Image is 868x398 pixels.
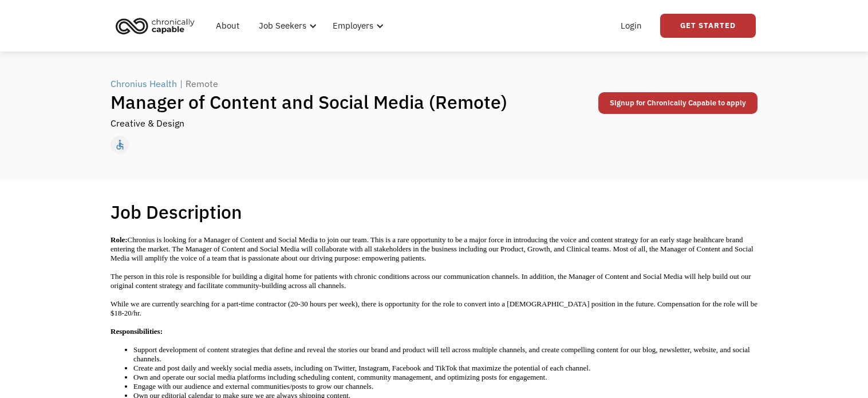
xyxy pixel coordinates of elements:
a: Signup for Chronically Capable to apply [598,92,757,114]
img: Chronically Capable logo [112,13,198,38]
a: About [209,7,246,44]
div: accessible [114,136,126,153]
a: home [112,13,203,38]
div: Creative & Design [111,116,184,130]
div: Chronius Health [111,77,177,90]
h1: Job Description [111,200,242,223]
p: Chronius is looking for a Manager of Content and Social Media to join our team. This is a rare op... [111,235,757,263]
div: Job Seekers [259,19,306,33]
a: Login [614,7,649,44]
div: Employers [333,19,373,33]
li: Own and operate our social media platforms including scheduling content, community management, an... [133,373,757,382]
li: Engage with our audience and external communities/posts to grow our channels. [133,382,757,391]
strong: Responsibilities: [111,327,164,336]
div: | [180,77,183,90]
strong: Role: [111,235,128,244]
li: Create and post daily and weekly social media assets, including on Twitter, Instagram, Facebook a... [133,364,757,373]
p: The person in this role is responsible for building a digital home for patients with chronic cond... [111,272,757,290]
h1: Manager of Content and Social Media (Remote) [111,90,596,113]
div: Employers [326,7,387,44]
p: While we are currently searching for a part-time contractor (20-30 hours per week), there is oppo... [111,300,757,318]
li: Support development of content strategies that define and reveal the stories our brand and produc... [133,345,757,364]
a: Chronius Health|Remote [111,77,221,90]
a: Get Started [660,14,756,38]
div: Remote [186,77,218,90]
div: Job Seekers [252,7,320,44]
